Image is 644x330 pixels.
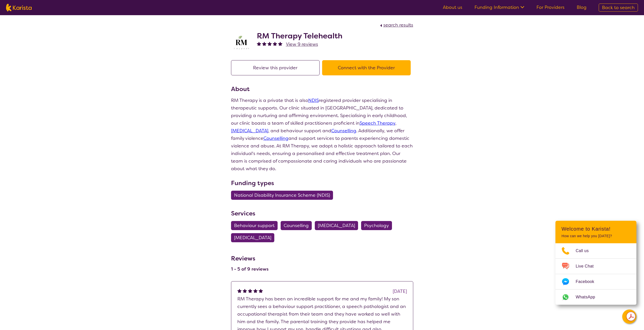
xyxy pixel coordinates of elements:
[231,65,322,71] a: Review this provider
[286,40,318,48] a: View 9 reviews
[281,223,315,229] a: Counselling
[257,31,342,40] h2: RM Therapy Telehealth
[379,22,413,28] a: search results
[555,290,636,305] a: Web link opens in a new tab.
[576,278,600,285] span: Facebook
[576,247,595,255] span: Call us
[243,289,247,293] img: fullstar
[361,223,395,229] a: Psychology
[231,60,320,75] button: Review this provider
[308,97,319,103] a: NDIS
[231,84,413,94] h3: About
[231,179,413,188] h3: Funding types
[536,4,565,10] a: For Providers
[322,60,411,75] button: Connect with the Provider
[284,221,309,230] span: Counselling
[231,34,251,52] img: b3hjthhf71fnbidirs13.png
[253,289,258,293] img: fullstar
[278,41,282,46] img: fullstar
[622,310,636,324] button: Channel Menu
[576,262,600,270] span: Live Chat
[474,4,524,10] a: Funding Information
[331,128,356,134] a: Counselling
[248,289,252,293] img: fullstar
[322,65,413,71] a: Connect with the Provider
[231,235,277,241] a: [MEDICAL_DATA]
[562,234,630,238] p: How can we help you [DATE]?
[263,135,288,141] a: Counselling
[576,293,601,301] span: WhatsApp
[602,5,635,11] span: Back to search
[443,4,462,10] a: About us
[231,209,413,218] h3: Services
[234,221,275,230] span: Behaviour support
[231,192,336,198] a: National Disability Insurance Scheme (NDIS)
[231,251,268,263] h3: Reviews
[267,41,272,46] img: fullstar
[259,289,263,293] img: fullstar
[383,22,413,28] span: search results
[237,289,242,293] img: fullstar
[231,128,268,134] a: [MEDICAL_DATA]
[364,221,389,230] span: Psychology
[286,41,318,47] span: View 9 reviews
[555,221,636,305] div: Channel Menu
[555,243,636,305] ul: Choose channel
[393,288,407,295] div: [DATE]
[360,120,395,126] a: Speech Therapy
[273,41,277,46] img: fullstar
[577,4,587,10] a: Blog
[257,41,261,46] img: fullstar
[262,41,266,46] img: fullstar
[6,4,32,11] img: Karista logo
[562,226,630,232] h2: Welcome to Karista!
[231,266,268,272] h4: 1 - 5 of 9 reviews
[231,97,413,172] p: RM Therapy is a private that is also registered provider specialising in therapeutic supports. Ou...
[318,221,355,230] span: [MEDICAL_DATA]
[234,233,271,242] span: [MEDICAL_DATA]
[234,191,330,200] span: National Disability Insurance Scheme (NDIS)
[315,223,361,229] a: [MEDICAL_DATA]
[231,223,281,229] a: Behaviour support
[599,4,638,12] a: Back to search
